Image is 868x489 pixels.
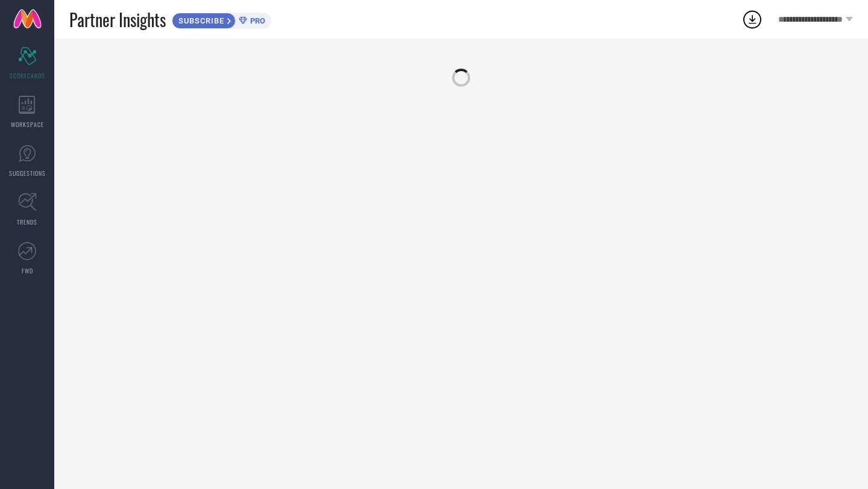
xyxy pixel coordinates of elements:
[69,7,166,32] span: Partner Insights
[247,16,265,25] span: PRO
[11,120,44,129] span: WORKSPACE
[9,169,46,178] span: SUGGESTIONS
[172,10,271,29] a: SUBSCRIBEPRO
[741,8,763,30] div: Open download list
[22,266,33,275] span: FWD
[10,71,45,80] span: SCORECARDS
[17,217,37,226] span: TRENDS
[172,16,227,25] span: SUBSCRIBE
